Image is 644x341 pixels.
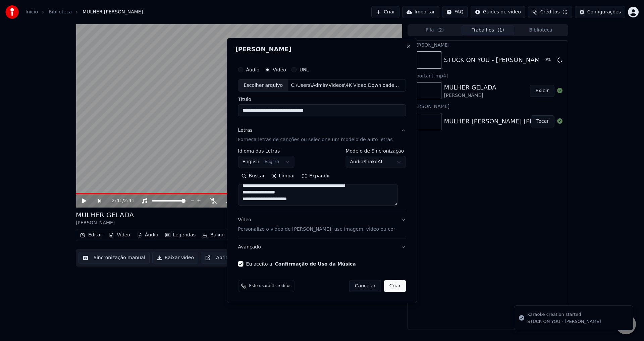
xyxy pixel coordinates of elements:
[238,79,288,92] div: Escolher arquivo
[300,67,309,72] label: URL
[246,262,356,266] label: Eu aceito a
[238,137,393,144] p: Forneça letras de canções ou selecione um modelo de auto letras
[235,46,409,52] h2: [PERSON_NAME]
[238,127,253,134] div: Letras
[238,238,406,256] button: Avançado
[238,212,406,238] button: VídeoPersonalize o vídeo de [PERSON_NAME]: use imagem, vídeo ou cor
[384,280,406,292] button: Criar
[238,122,406,149] button: LetrasForneça letras de canções ou selecione um modelo de auto letras
[238,97,406,102] label: Título
[275,262,356,266] button: Eu aceito a
[249,283,291,289] span: Este usará 4 créditos
[238,149,294,154] label: Idioma das Letras
[345,149,406,154] label: Modelo de Sincronização
[238,217,395,233] div: Vídeo
[238,226,395,233] p: Personalize o vídeo de [PERSON_NAME]: use imagem, vídeo ou cor
[246,67,260,72] label: Áudio
[273,67,286,72] label: Vídeo
[238,149,406,211] div: LetrasForneça letras de canções ou selecione um modelo de auto letras
[238,171,268,182] button: Buscar
[268,171,299,182] button: Limpar
[299,171,333,182] button: Expandir
[288,82,402,89] div: C:\Users\Admin\Videos\4K Video Downloader+\STUCK ON YOU - [PERSON_NAME] (Lyrics).mp4
[349,280,381,292] button: Cancelar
